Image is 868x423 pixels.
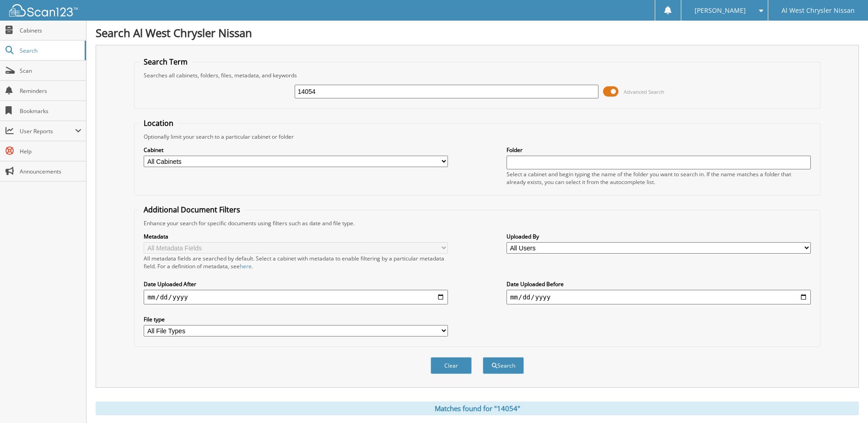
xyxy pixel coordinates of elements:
[144,146,448,154] label: Cabinet
[431,357,472,374] button: Clear
[240,262,252,270] a: here
[20,147,81,155] span: Help
[144,233,448,240] label: Metadata
[139,57,192,67] legend: Search Term
[139,219,815,227] div: Enhance your search for specific documents using filters such as date and file type.
[20,67,81,75] span: Scan
[139,118,178,128] legend: Location
[507,170,811,186] div: Select a cabinet and begin typing the name of the folder you want to search in. If the name match...
[20,107,81,115] span: Bookmarks
[9,4,78,16] img: scan123-logo-white.svg
[20,27,81,34] span: Cabinets
[144,290,448,304] input: start
[144,255,448,270] div: All metadata fields are searched by default. Select a cabinet with metadata to enable filtering b...
[507,146,811,154] label: Folder
[20,127,75,135] span: User Reports
[144,280,448,288] label: Date Uploaded After
[139,205,245,215] legend: Additional Document Filters
[20,168,81,175] span: Announcements
[139,71,815,79] div: Searches all cabinets, folders, files, metadata, and keywords
[20,87,81,95] span: Reminders
[624,88,664,95] span: Advanced Search
[96,25,859,40] h1: Search Al West Chrysler Nissan
[139,133,815,141] div: Optionally limit your search to a particular cabinet or folder
[507,233,811,240] label: Uploaded By
[507,290,811,304] input: end
[144,315,448,323] label: File type
[507,280,811,288] label: Date Uploaded Before
[782,8,855,13] span: Al West Chrysler Nissan
[695,8,746,13] span: [PERSON_NAME]
[96,401,859,415] div: Matches found for "14054"
[20,47,80,54] span: Search
[483,357,524,374] button: Search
